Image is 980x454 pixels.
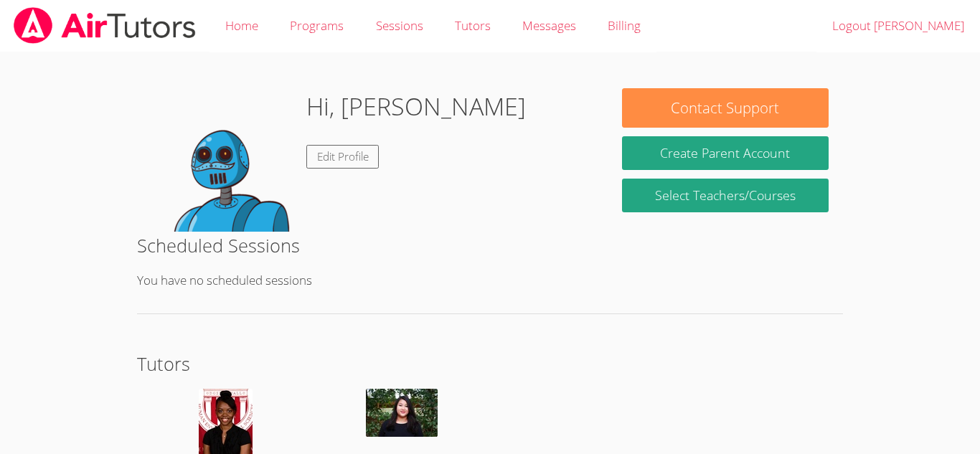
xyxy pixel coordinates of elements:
h1: Hi, [PERSON_NAME] [306,88,526,125]
h2: Tutors [137,350,843,377]
p: You have no scheduled sessions [137,270,843,291]
button: Create Parent Account [622,136,829,170]
img: IMG_0561.jpeg [366,389,438,437]
img: default.png [151,88,295,232]
span: Messages [522,17,576,34]
a: Edit Profile [306,145,380,169]
h2: Scheduled Sessions [137,232,843,259]
a: Select Teachers/Courses [622,179,829,212]
img: airtutors_banner-c4298cdbf04f3fff15de1276eac7730deb9818008684d7c2e4769d2f7ddbe033.png [12,7,197,44]
button: Contact Support [622,88,829,128]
